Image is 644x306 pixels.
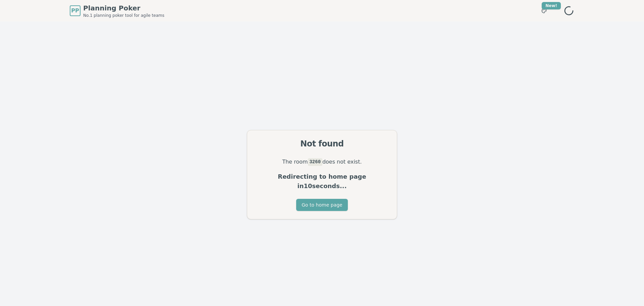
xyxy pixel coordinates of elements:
button: Go to home page [296,199,347,211]
span: Planning Poker [83,3,164,13]
code: 3260 [308,158,322,166]
div: Not found [255,138,389,149]
span: PP [71,7,79,15]
p: The room does not exist. [255,157,389,167]
p: Redirecting to home page in 10 seconds... [255,172,389,191]
a: PPPlanning PokerNo.1 planning poker tool for agile teams [70,3,164,18]
span: No.1 planning poker tool for agile teams [83,13,164,18]
button: New! [538,5,550,17]
div: New! [542,2,561,9]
